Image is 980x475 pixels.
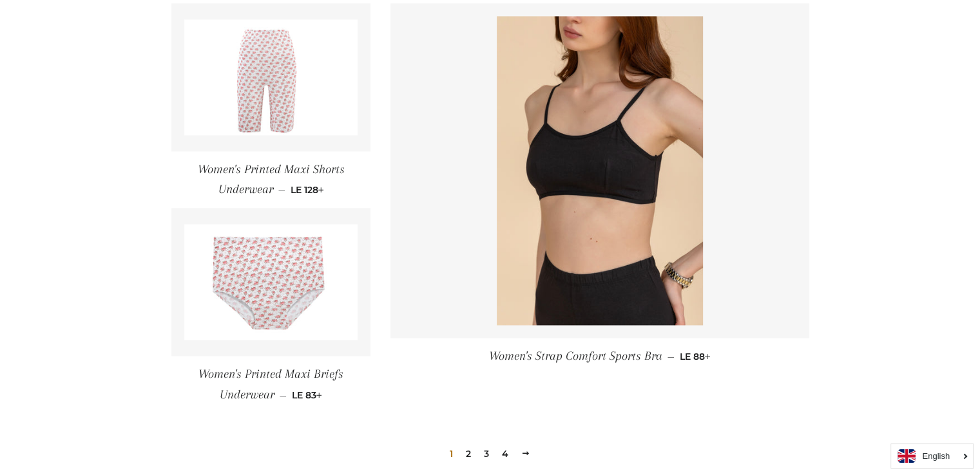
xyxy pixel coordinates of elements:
[680,351,711,362] span: LE 88
[171,356,371,413] a: Women's Printed Maxi Briefs Underwear — LE 83
[898,449,966,463] a: English
[292,389,322,401] span: LE 83
[922,452,950,460] i: English
[198,367,343,401] span: Women's Printed Maxi Briefs Underwear
[290,184,323,196] span: LE 128
[445,444,458,463] span: 1
[461,444,476,463] a: 2
[280,389,287,401] span: —
[171,151,371,209] a: Women's Printed Maxi Shorts Underwear — LE 128
[278,184,285,196] span: —
[668,351,675,362] span: —
[390,338,809,375] a: Women's Strap Comfort Sports Bra — LE 88
[497,444,514,463] a: 4
[197,162,344,196] span: Women's Printed Maxi Shorts Underwear
[479,444,494,463] a: 3
[489,349,662,363] span: Women's Strap Comfort Sports Bra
